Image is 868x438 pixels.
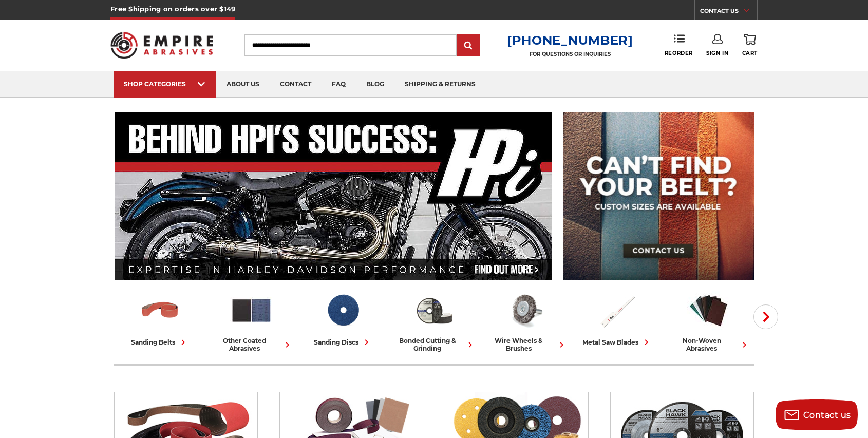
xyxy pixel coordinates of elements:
[484,337,567,352] div: wire wheels & brushes
[484,289,567,352] a: wire wheels & brushes
[507,51,633,58] p: FOR QUESTIONS OR INQUIRIES
[667,289,750,352] a: non-woven abrasives
[575,289,658,348] a: metal saw blades
[301,289,384,348] a: sanding discs
[742,34,758,56] a: Cart
[753,304,778,329] button: Next
[392,337,476,352] div: bonded cutting & grinding
[216,71,270,98] a: about us
[322,289,364,332] img: Sanding Discs
[115,112,553,280] img: Banner for an interview featuring Horsepower Inc who makes Harley performance upgrades featured o...
[742,50,758,56] span: Cart
[118,289,201,348] a: sanding belts
[507,33,633,48] a: [PHONE_NUMBER]
[392,289,476,352] a: bonded cutting & grinding
[776,399,858,430] button: Contact us
[803,410,851,420] span: Contact us
[270,71,322,98] a: contact
[230,289,273,332] img: Other Coated Abrasives
[210,337,293,352] div: other coated abrasives
[706,50,728,56] span: Sign In
[687,289,730,332] img: Non-woven Abrasives
[322,71,356,98] a: faq
[504,289,547,332] img: Wire Wheels & Brushes
[394,71,486,98] a: shipping & returns
[665,34,693,56] a: Reorder
[314,337,372,348] div: sanding discs
[210,289,293,352] a: other coated abrasives
[563,112,754,280] img: promo banner for custom belts.
[458,35,479,56] input: Submit
[582,337,652,348] div: metal saw blades
[596,289,638,332] img: Metal Saw Blades
[700,5,757,20] a: CONTACT US
[110,25,213,65] img: Empire Abrasives
[124,80,206,88] div: SHOP CATEGORIES
[139,289,181,332] img: Sanding Belts
[667,337,750,352] div: non-woven abrasives
[356,71,394,98] a: blog
[665,50,693,56] span: Reorder
[131,337,188,348] div: sanding belts
[413,289,456,332] img: Bonded Cutting & Grinding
